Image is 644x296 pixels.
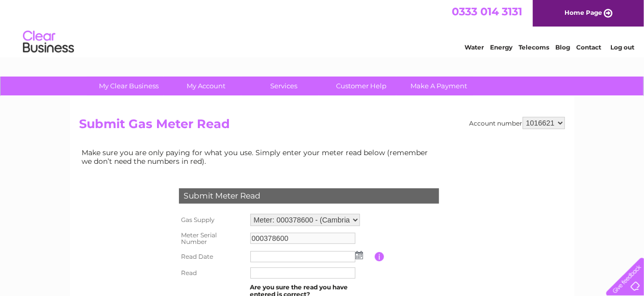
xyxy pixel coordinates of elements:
a: 0333 014 3131 [452,5,522,18]
h2: Submit Gas Meter Read [80,117,565,136]
a: Energy [490,43,512,51]
a: Services [242,77,326,95]
a: Blog [555,43,570,51]
a: Customer Help [319,77,403,95]
a: My Clear Business [87,77,171,95]
a: Telecoms [519,43,549,51]
div: Account number [470,117,565,129]
a: Water [465,43,484,51]
a: Make A Payment [397,77,481,95]
th: Read [176,265,248,281]
img: ... [355,251,363,259]
th: Read Date [176,249,248,265]
input: Information [375,252,384,261]
a: Log out [610,43,634,51]
th: Meter Serial Number [176,229,248,249]
img: logo.png [22,27,74,58]
td: Make sure you are only paying for what you use. Simply enter your meter read below (remember we d... [80,146,436,167]
a: My Account [164,77,248,95]
a: Contact [576,43,601,51]
th: Gas Supply [176,211,248,229]
div: Clear Business is a trading name of Verastar Limited (registered in [GEOGRAPHIC_DATA] No. 3667643... [82,6,563,50]
div: Submit Meter Read [179,188,439,204]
